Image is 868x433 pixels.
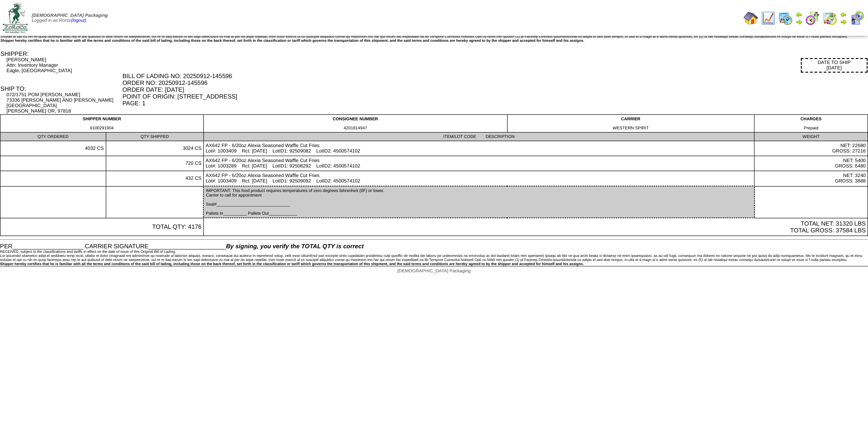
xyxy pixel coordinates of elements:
[203,141,754,156] td: AX642 FP - 6/20oz Alexia Seasoned Waffle Cut Fries Lot#: 1003409 Rct: [DATE] LotID1: 92509082 Lot...
[397,269,470,274] span: [DEMOGRAPHIC_DATA] Packaging
[106,171,203,187] td: 432 CS
[106,141,203,156] td: 3024 CS
[206,126,505,130] div: 4201814947
[203,133,754,141] td: ITEM/LOT CODE DESCRIPTION
[761,11,775,25] img: line_graph.gif
[805,11,820,25] img: calendarblend.gif
[756,126,866,130] div: Prepaid
[0,50,122,57] div: SHIPPER:
[744,11,758,25] img: home.gif
[755,171,868,187] td: NET: 3240 GROSS: 3888
[32,13,108,23] span: Logged in as Rortiz
[801,58,868,73] div: DATE TO SHIP [DATE]
[755,156,868,171] td: NET: 5400 GROSS: 6480
[823,11,837,25] img: calendarinout.gif
[203,156,754,171] td: AX642 FP - 6/20oz Alexia Seasoned Waffle Cut Fries Lot#: 1003289 Rct: [DATE] LotID1: 92508292 Lot...
[507,115,754,133] td: CARRIER
[795,18,803,25] img: arrowright.gif
[106,133,203,141] td: QTY SHIPPED
[106,156,203,171] td: 720 CS
[755,115,868,133] td: CHARGES
[0,218,204,236] td: TOTAL QTY: 4176
[203,218,868,236] td: TOTAL NET: 31320 LBS TOTAL GROSS: 37584 LBS
[755,133,868,141] td: WEIGHT
[6,92,121,114] div: 072/1751 POM [PERSON_NAME] 73336 [PERSON_NAME] AND [PERSON_NAME][GEOGRAPHIC_DATA] [PERSON_NAME] O...
[755,141,868,156] td: NET: 22680 GROSS: 27216
[850,11,864,25] img: calendarcustomer.gif
[226,243,364,250] span: By signing, you verify the TOTAL QTY is correct
[509,126,752,130] div: WESTERN SPIRIT
[778,11,793,25] img: calendarprod.gif
[0,39,868,43] div: Shipper hereby certifies that he is familiar with all the terms and conditions of the said bill o...
[795,11,803,18] img: arrowleft.gif
[32,13,108,18] span: [DEMOGRAPHIC_DATA] Packaging
[203,171,754,187] td: AX642 FP - 6/20oz Alexia Seasoned Waffle Cut Fries Lot#: 1003409 Rct: [DATE] LotID1: 92509092 Lot...
[203,186,754,218] td: IMPORTANT: This food product requires temperatures of zero degrees fahrenheit (0F) or lower. Carr...
[6,57,121,74] div: [PERSON_NAME] Attn: Inventory Manager Eagle, [GEOGRAPHIC_DATA]
[0,85,122,92] div: SHIP TO:
[123,73,868,107] div: BILL OF LADING NO: 20250912-145596 ORDER NO: 20250912-145596 ORDER DATE: [DATE] POINT OF ORIGIN: ...
[3,3,28,33] img: zoroco-logo-small.webp
[0,133,106,141] td: QTY ORDERED
[0,141,106,156] td: 4032 CS
[840,18,847,25] img: arrowright.gif
[0,115,204,133] td: SHIPPER NUMBER
[2,126,202,130] div: 6100291904
[840,11,847,18] img: arrowleft.gif
[71,18,86,23] a: (logout)
[203,115,507,133] td: CONSIGNEE NUMBER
